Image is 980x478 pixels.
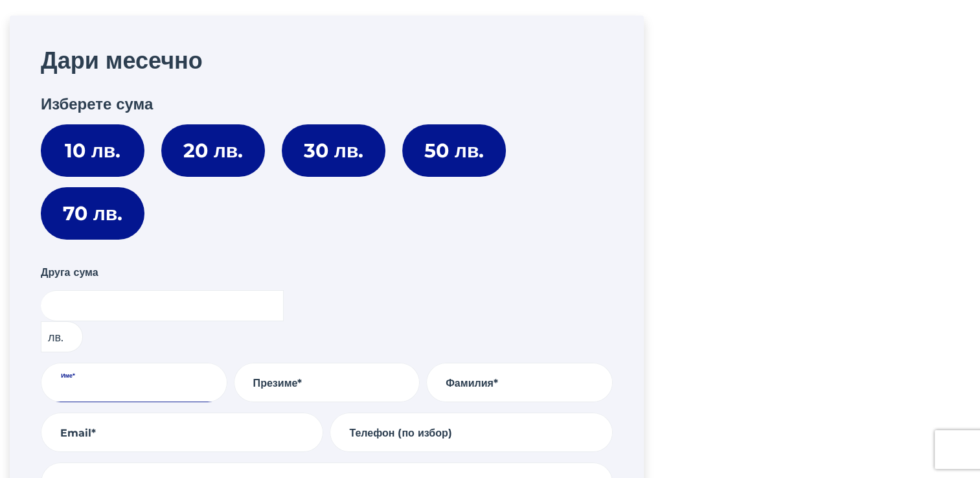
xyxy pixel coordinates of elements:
[41,264,98,282] label: Друга сума
[41,187,144,240] label: 70 лв.
[41,321,83,352] span: лв.
[282,124,385,177] label: 30 лв.
[41,124,144,177] label: 10 лв.
[161,124,265,177] label: 20 лв.
[402,124,506,177] label: 50 лв.
[41,95,613,114] h3: Изберете сума
[41,47,613,74] h2: Дари месечно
